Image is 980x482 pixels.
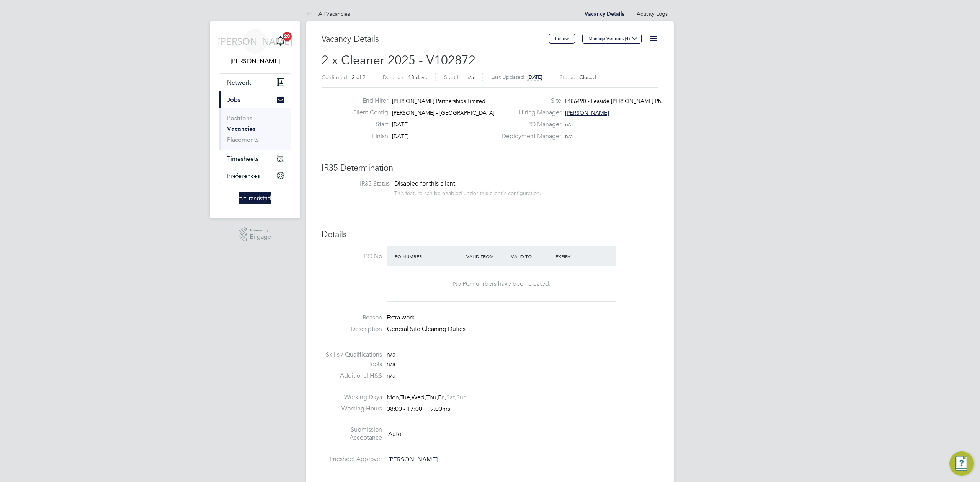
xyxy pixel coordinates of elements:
[322,351,382,359] label: Skills / Qualifications
[322,405,382,413] label: Working Hours
[219,57,291,66] span: Jak Ahmed
[227,172,260,179] span: Preferences
[227,125,255,132] a: Vacancies
[383,74,403,81] label: Duration
[394,180,457,187] span: Disabled for this client.
[219,150,291,167] button: Timesheets
[444,74,462,81] label: Start In
[219,74,291,91] button: Network
[273,29,288,54] a: 20
[322,252,382,261] label: PO No
[322,426,382,442] label: Submission Acceptance
[456,394,467,401] span: Sun
[322,372,382,380] label: Additional H&S
[412,394,426,401] span: Wed,
[227,79,251,86] span: Network
[637,10,668,17] a: Activity Logs
[565,98,674,104] span: L486490 - Leaside [PERSON_NAME] Phase 2
[426,394,438,401] span: Thu,
[497,120,561,129] label: PO Manager
[219,91,291,108] button: Jobs
[322,229,658,240] h3: Details
[250,234,271,240] span: Engage
[346,120,388,129] label: Start
[250,227,271,234] span: Powered by
[392,121,409,128] span: [DATE]
[438,394,446,401] span: Fri,
[283,32,292,41] span: 20
[394,280,609,288] div: No PO numbers have been created.
[322,360,382,368] label: Tools
[387,314,415,321] span: Extra work
[387,372,395,379] span: n/a
[392,98,485,104] span: [PERSON_NAME] Partnerships Limited
[394,188,541,197] div: This feature can be enabled under this client's configuration.
[565,133,573,140] span: n/a
[400,394,412,401] span: Tue,
[219,108,291,150] div: Jobs
[582,34,642,44] button: Manage Vendors (4)
[227,136,259,143] a: Placements
[227,155,259,162] span: Timesheets
[322,53,475,68] span: 2 x Cleaner 2025 - V102872
[387,405,450,413] div: 08:00 - 17:00
[387,351,395,358] span: n/a
[949,451,974,476] button: Engage Resource Center
[239,192,271,204] img: randstad-logo-retina.png
[497,97,561,105] label: Site
[322,163,658,174] h3: IR35 Determination
[565,109,609,116] span: [PERSON_NAME]
[218,36,292,46] span: [PERSON_NAME]
[392,109,495,116] span: [PERSON_NAME] - [GEOGRAPHIC_DATA]
[322,314,382,322] label: Reason
[560,74,575,81] label: Status
[491,73,524,80] label: Last Updated
[565,121,573,128] span: n/a
[322,34,549,45] h3: Vacancy Details
[509,249,554,263] div: Valid To
[387,394,400,401] span: Mon,
[306,10,350,17] a: All Vacancies
[426,405,450,413] span: 9.00hrs
[466,74,474,81] span: n/a
[464,249,509,263] div: Valid From
[446,394,456,401] span: Sat,
[497,132,561,140] label: Deployment Manager
[387,360,395,368] span: n/a
[219,192,291,204] a: Go to home page
[322,393,382,401] label: Working Days
[322,325,382,333] label: Description
[210,21,300,218] nav: Main navigation
[352,74,366,81] span: 2 of 2
[329,180,390,188] label: IR35 Status
[408,74,427,81] span: 18 days
[554,249,598,263] div: Expiry
[219,29,291,66] a: [PERSON_NAME][PERSON_NAME]
[227,114,252,122] a: Positions
[527,74,542,80] span: [DATE]
[585,11,624,17] a: Vacancy Details
[219,167,291,184] button: Preferences
[579,74,596,81] span: Closed
[227,96,240,103] span: Jobs
[346,97,388,105] label: End Hirer
[388,430,401,438] span: Auto
[322,455,382,463] label: Timesheet Approver
[392,133,409,140] span: [DATE]
[388,456,438,463] span: [PERSON_NAME]
[497,109,561,117] label: Hiring Manager
[549,34,575,44] button: Follow
[387,325,658,333] p: General Site Cleaning Duties
[239,227,271,242] a: Powered byEngage
[346,132,388,140] label: Finish
[322,74,347,81] label: Confirmed
[346,109,388,117] label: Client Config
[393,249,464,263] div: PO Number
